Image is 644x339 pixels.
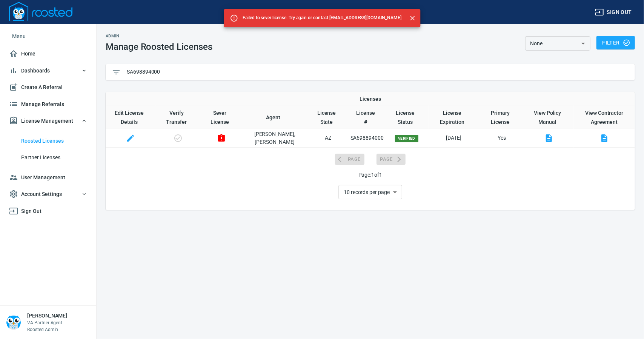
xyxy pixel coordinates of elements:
button: License Management [6,112,90,129]
th: Edit License Details [106,106,156,129]
span: Account Settings [9,190,87,199]
a: Sign Out [6,203,90,220]
th: Sever License [200,106,243,129]
span: Roosted Licenses [21,136,87,146]
span: License Management [9,116,87,126]
th: Toggle SortBy [479,106,524,129]
img: Person [6,315,21,330]
th: Toggle SortBy [429,106,480,129]
button: Filter [596,36,635,50]
button: Account Settings [6,186,90,203]
p: [PERSON_NAME] , [PERSON_NAME] [242,130,307,146]
h6: [PERSON_NAME] [27,312,67,319]
button: Sign out [592,5,635,19]
p: Page: 1 of 1 [106,171,635,179]
a: Create A Referral [6,79,90,96]
input: Type to Filter [127,66,629,78]
span: Create A Referral [9,83,87,92]
p: VA Partner Agent [27,319,67,326]
p: Roosted Admin [27,326,67,333]
span: Sign Out [9,206,87,216]
span: Verified [395,135,418,142]
a: User Management [6,169,90,186]
a: Roosted Licenses [6,133,90,149]
th: Toggle SortBy [242,106,307,129]
button: Close [407,13,417,23]
span: User Management [9,173,87,182]
th: View Contractor Agreement [574,106,635,129]
span: Manage Referrals [9,100,87,109]
span: Filter [603,38,629,48]
iframe: Chat [612,305,638,333]
span: Home [9,49,87,59]
th: View Policy Manual [524,106,574,129]
th: Toggle SortBy [385,106,429,129]
p: [DATE] [429,134,480,142]
span: Sign out [595,8,632,17]
th: Toggle SortBy [307,106,349,129]
a: Manage Referrals [6,96,90,113]
h2: Admin [106,34,212,39]
span: Partner Licenses [21,153,87,162]
p: Yes [479,134,524,142]
button: Dashboards [6,62,90,79]
th: Toggle SortBy [349,106,385,129]
h1: Manage Roosted Licenses [106,42,212,52]
span: Dashboards [9,66,87,76]
img: Logo [9,2,72,21]
p: AZ [307,134,349,142]
th: Verify Transfer [156,106,200,129]
th: Licenses [106,92,635,106]
p: SA698894000 [349,134,385,142]
a: Home [6,45,90,62]
div: Failed to sever license. Try again or contact [EMAIL_ADDRESS][DOMAIN_NAME] [243,11,401,25]
a: Partner Licenses [6,149,90,166]
li: Menu [6,27,90,45]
